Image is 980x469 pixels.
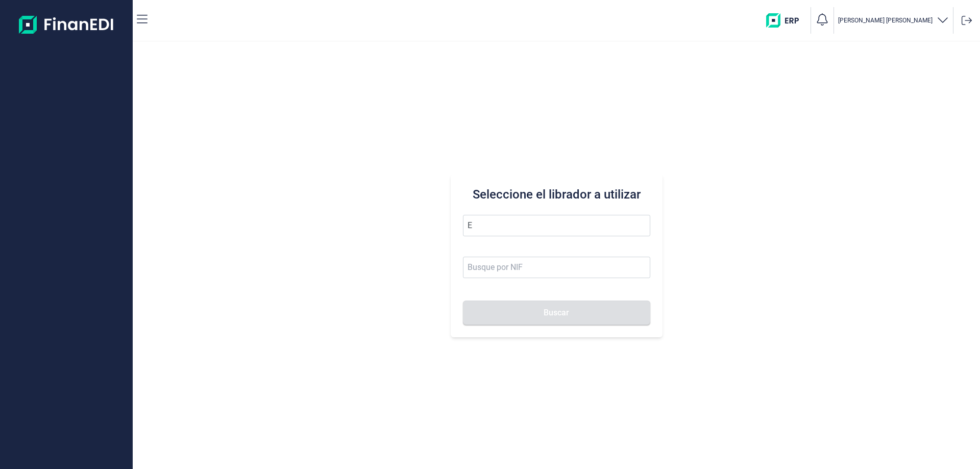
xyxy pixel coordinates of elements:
p: [PERSON_NAME] [PERSON_NAME] [838,16,933,24]
img: Logo de aplicación [19,8,114,41]
input: Seleccione la razón social [463,215,650,236]
button: Buscar [463,301,650,325]
img: erp [766,13,806,28]
h3: Seleccione el librador a utilizar [463,186,650,203]
input: Busque por NIF [463,257,650,278]
button: [PERSON_NAME] [PERSON_NAME] [838,13,949,28]
span: Buscar [544,309,569,316]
